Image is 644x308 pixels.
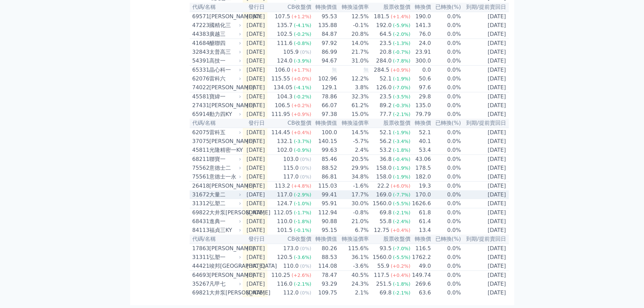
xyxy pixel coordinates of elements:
[431,83,461,92] td: 0.0%
[276,191,294,199] div: 117.0
[209,66,240,74] div: 晶心科一
[312,217,338,226] td: 90.88
[243,74,268,83] td: [DATE]
[209,182,240,190] div: [PERSON_NAME]
[461,217,509,226] td: [DATE]
[431,12,461,21] td: 0.0%
[291,183,311,189] span: (+4.8%)
[431,190,461,199] td: 0.0%
[411,217,431,226] td: 61.4
[209,101,240,110] div: [PERSON_NAME]
[192,155,208,163] div: 68211
[300,49,311,55] span: (0%)
[378,137,393,145] div: 56.2
[276,39,294,47] div: 111.6
[243,164,268,172] td: [DATE]
[243,217,268,226] td: [DATE]
[209,209,240,217] div: 大井泵[PERSON_NAME]
[393,76,410,81] span: (-1.9%)
[209,57,240,65] div: 高技一
[312,83,338,92] td: 129.1
[411,190,431,199] td: 170.0
[209,93,240,101] div: 寶緯一
[312,172,338,182] td: 86.81
[294,139,311,144] span: (-3.7%)
[378,30,393,38] div: 64.5
[431,172,461,182] td: 0.0%
[312,146,338,155] td: 99.63
[243,92,268,101] td: [DATE]
[431,39,461,48] td: 0.0%
[411,110,431,119] td: 79.79
[192,93,208,101] div: 45581
[461,66,509,75] td: [DATE]
[312,137,338,146] td: 140.15
[461,199,509,208] td: [DATE]
[190,119,243,128] th: 代碼/名稱
[243,48,268,56] td: [DATE]
[270,110,291,118] div: 111.95
[393,112,410,117] span: (-2.1%)
[378,93,393,101] div: 23.5
[192,48,208,56] div: 32843
[461,155,509,164] td: [DATE]
[375,191,393,199] div: 169.0
[431,3,461,12] th: 已轉換(%)
[378,128,393,137] div: 52.1
[243,83,268,92] td: [DATE]
[294,147,311,153] span: (-0.9%)
[243,146,268,155] td: [DATE]
[209,164,240,172] div: 意德士二
[461,21,509,30] td: [DATE]
[276,30,294,38] div: 102.5
[337,101,369,110] td: 61.2%
[312,110,338,119] td: 97.38
[243,3,268,12] th: 發行日
[431,21,461,30] td: 0.0%
[243,128,268,137] td: [DATE]
[267,3,311,12] th: CB收盤價
[300,165,311,171] span: (0%)
[192,101,208,110] div: 27431
[312,182,338,191] td: 115.03
[312,199,338,208] td: 95.91
[411,164,431,172] td: 178.5
[294,41,311,46] span: (-0.8%)
[291,130,311,135] span: (+0.4%)
[272,209,294,217] div: 112.05
[373,66,391,74] div: 284.5
[192,66,208,74] div: 65331
[393,174,410,180] span: (-1.9%)
[431,137,461,146] td: 0.0%
[337,3,369,12] th: 轉換溢價率
[282,48,300,56] div: 105.9
[461,164,509,172] td: [DATE]
[431,119,461,128] th: 已轉換(%)
[461,39,509,48] td: [DATE]
[209,84,240,92] div: [PERSON_NAME]
[276,57,294,65] div: 124.0
[431,48,461,56] td: 0.0%
[411,172,431,182] td: 182.0
[273,101,292,110] div: 106.5
[431,182,461,191] td: 0.0%
[209,137,240,145] div: [PERSON_NAME]
[411,146,431,155] td: 53.4
[431,226,461,235] td: 0.0%
[276,146,294,154] div: 102.0
[291,103,311,108] span: (+0.2%)
[411,226,431,235] td: 13.4
[294,192,311,197] span: (-2.9%)
[312,164,338,172] td: 88.52
[337,155,369,164] td: 20.5%
[291,67,311,73] span: (+1.7%)
[393,23,410,28] span: (-5.9%)
[378,75,393,83] div: 52.1
[337,39,369,48] td: 14.0%
[393,201,410,206] span: (-5.5%)
[378,48,393,56] div: 20.8
[337,48,369,56] td: 21.7%
[337,74,369,83] td: 12.2%
[411,128,431,137] td: 52.1
[243,110,268,119] td: [DATE]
